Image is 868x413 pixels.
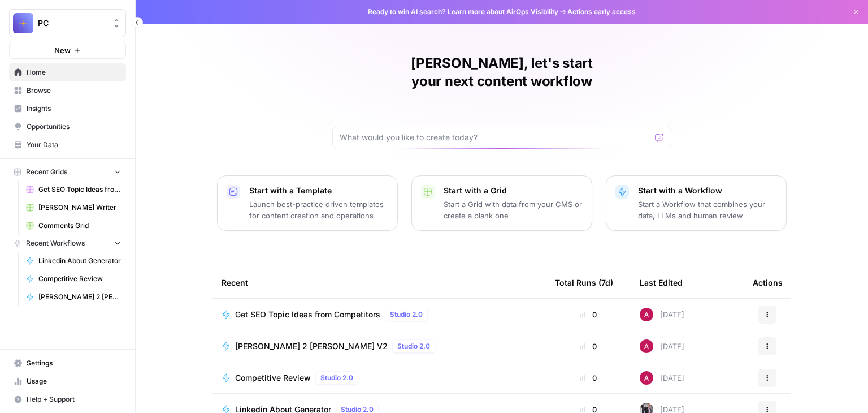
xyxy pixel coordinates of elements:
[21,288,126,306] a: [PERSON_NAME] 2 [PERSON_NAME] V2
[38,203,121,213] span: [PERSON_NAME] Writer
[340,132,650,143] input: What would you like to create today?
[640,339,684,353] div: [DATE]
[9,235,126,252] button: Recent Workflows
[38,256,121,266] span: Linkedin About Generator
[235,309,380,320] span: Get SEO Topic Ideas from Competitors
[27,376,121,386] span: Usage
[448,7,485,16] a: Learn more
[21,270,126,288] a: Competitive Review
[235,372,311,384] span: Competitive Review
[27,358,121,368] span: Settings
[555,372,622,384] div: 0
[21,252,126,270] a: Linkedin About Generator
[9,136,126,154] a: Your Data
[38,221,121,231] span: Comments Grid
[397,341,430,351] span: Studio 2.0
[217,175,398,231] button: Start with a TemplateLaunch best-practice driven templates for content creation and operations
[332,54,671,91] h1: [PERSON_NAME], let's start your next content workflow
[9,390,126,408] button: Help + Support
[249,185,388,196] p: Start with a Template
[555,267,613,298] div: Total Runs (7d)
[27,67,121,78] span: Home
[27,104,121,114] span: Insights
[640,371,653,385] img: 6pc7wmab630pu6w4aji2o39ju26k
[753,267,783,298] div: Actions
[640,308,684,321] div: [DATE]
[640,371,684,385] div: [DATE]
[21,199,126,217] a: [PERSON_NAME] Writer
[555,341,622,352] div: 0
[9,100,126,118] a: Insights
[9,354,126,372] a: Settings
[368,7,558,17] span: Ready to win AI search? about AirOps Visibility
[9,42,126,59] button: New
[567,7,636,17] span: Actions early access
[9,372,126,390] a: Usage
[54,45,71,56] span: New
[9,9,126,37] button: Workspace: PC
[555,309,622,320] div: 0
[21,217,126,235] a: Comments Grid
[9,63,126,81] a: Home
[222,371,537,385] a: Competitive ReviewStudio 2.0
[38,274,121,284] span: Competitive Review
[38,184,121,195] span: Get SEO Topic Ideas from Competitors
[27,122,121,132] span: Opportunities
[638,199,777,221] p: Start a Workflow that combines your data, LLMs and human review
[27,140,121,150] span: Your Data
[222,308,537,321] a: Get SEO Topic Ideas from CompetitorsStudio 2.0
[27,85,121,96] span: Browse
[638,185,777,196] p: Start with a Workflow
[222,339,537,353] a: [PERSON_NAME] 2 [PERSON_NAME] V2Studio 2.0
[640,339,653,353] img: 6pc7wmab630pu6w4aji2o39ju26k
[606,175,787,231] button: Start with a WorkflowStart a Workflow that combines your data, LLMs and human review
[235,341,388,352] span: [PERSON_NAME] 2 [PERSON_NAME] V2
[222,267,537,298] div: Recent
[640,267,683,298] div: Last Edited
[640,308,653,321] img: 6pc7wmab630pu6w4aji2o39ju26k
[320,373,353,383] span: Studio 2.0
[9,81,126,100] a: Browse
[38,18,106,29] span: PC
[21,180,126,199] a: Get SEO Topic Ideas from Competitors
[26,167,67,177] span: Recent Grids
[444,185,583,196] p: Start with a Grid
[9,164,126,180] button: Recent Grids
[249,199,388,221] p: Launch best-practice driven templates for content creation and operations
[13,13,33,33] img: PC Logo
[38,292,121,302] span: [PERSON_NAME] 2 [PERSON_NAME] V2
[27,394,121,405] span: Help + Support
[9,118,126,136] a: Opportunities
[390,309,423,320] span: Studio 2.0
[444,199,583,221] p: Start a Grid with data from your CMS or create a blank one
[411,175,592,231] button: Start with a GridStart a Grid with data from your CMS or create a blank one
[26,238,85,248] span: Recent Workflows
